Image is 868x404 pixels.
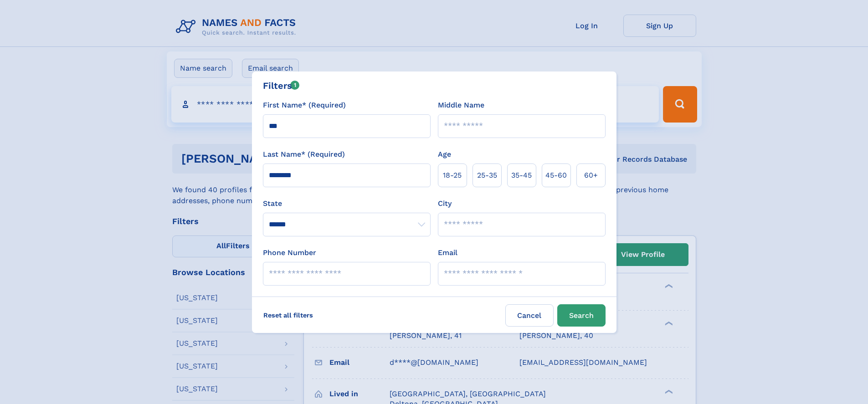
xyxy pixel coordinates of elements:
label: Age [438,149,451,160]
label: Email [438,247,457,258]
label: State [263,198,431,209]
label: First Name* (Required) [263,100,346,111]
span: 35‑45 [511,170,532,181]
div: Filters [263,79,300,92]
label: Middle Name [438,100,484,111]
span: 25‑35 [477,170,497,181]
label: Reset all filters [257,304,319,326]
label: Phone Number [263,247,316,258]
span: 60+ [584,170,598,181]
label: Cancel [505,304,554,327]
span: 45‑60 [545,170,567,181]
label: Last Name* (Required) [263,149,345,160]
label: City [438,198,452,209]
button: Search [557,304,606,327]
span: 18‑25 [443,170,462,181]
